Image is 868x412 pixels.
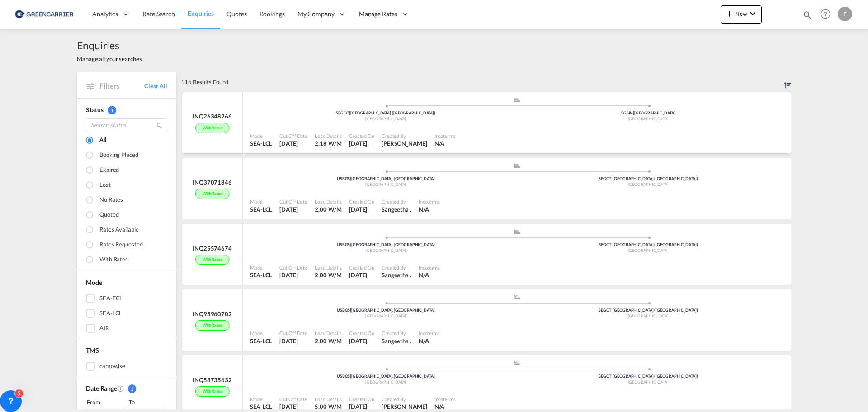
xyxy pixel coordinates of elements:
md-icon: icon-magnify [156,122,163,129]
div: Booking placed [99,151,138,161]
div: Sangeetha . [382,271,411,279]
div: Cut Off Date [279,396,307,403]
span: 1 [128,384,136,393]
div: Mode [250,264,272,271]
div: damo daran [382,403,427,411]
div: N/A [419,337,429,345]
div: Incoterms [434,396,456,403]
span: | [350,374,351,379]
span: Manage all your searches [77,55,142,63]
div: INQ25574674 [193,244,232,252]
md-checkbox: SEA-FCL [86,294,167,303]
span: Manage Rates [359,9,397,19]
span: SEGOT [GEOGRAPHIC_DATA] ([GEOGRAPHIC_DATA]) [599,176,698,181]
div: Created By [382,198,411,205]
div: N/A [419,271,429,279]
div: Linda Dunklint [382,139,427,147]
span: [GEOGRAPHIC_DATA] [628,379,669,384]
span: | [611,374,613,379]
div: SEA-LCL [250,271,272,279]
span: Sangeetha . [382,206,411,213]
span: SEGOT [GEOGRAPHIC_DATA] ([GEOGRAPHIC_DATA]) [599,242,698,247]
div: Incoterms [419,198,440,205]
div: Cut Off Date [279,198,307,205]
div: Rates available [99,225,139,235]
span: | [350,242,351,247]
span: USBOS [GEOGRAPHIC_DATA], [GEOGRAPHIC_DATA] [337,242,435,247]
div: AIR [99,324,109,333]
div: Mode [250,330,272,336]
div: Cut Off Date [279,330,307,336]
span: Filters [99,81,144,91]
div: Created On [349,264,374,271]
div: 8 Sep 2025 [279,271,307,279]
div: Created By [382,396,427,403]
div: INQ58735632 [193,376,232,384]
div: INQ26348266 [193,112,232,120]
span: [DATE] [279,403,297,410]
span: [DATE] [349,206,367,213]
div: SEA-LCL [250,205,272,213]
div: Incoterms [434,133,456,139]
div: N/A [434,403,445,411]
div: Load Details [315,198,342,205]
span: [DATE] [279,140,297,147]
span: [GEOGRAPHIC_DATA] [628,248,669,253]
div: cargowise [99,362,125,371]
span: [GEOGRAPHIC_DATA] [628,116,669,121]
span: [GEOGRAPHIC_DATA] [365,379,406,384]
div: SEA-LCL [250,337,272,345]
span: [DATE] [279,271,297,279]
div: 8 Sep 2025 [349,337,374,345]
div: N/A [419,205,429,213]
div: 116 Results Found [181,72,228,92]
div: SEA-FCL [99,294,123,303]
div: No rates [99,195,123,205]
span: | [349,110,350,115]
div: Created On [349,198,374,205]
span: Status [86,106,103,114]
div: Mode [250,133,272,139]
span: [DATE] [349,271,367,279]
div: Rates Requested [99,240,143,250]
div: 8 Sep 2025 [349,403,374,411]
span: [GEOGRAPHIC_DATA] [628,313,669,318]
input: Search status [86,118,167,132]
div: 8 Sep 2025 [349,271,374,279]
div: N/A [434,139,445,147]
div: INQ26348266With rates assets/icons/custom/ship-fill.svgassets/icons/custom/roll-o-plane.svgOrigin... [181,92,791,158]
div: 8 Sep 2025 [279,337,307,345]
span: [DATE] [279,337,297,345]
div: Expired [99,166,119,175]
div: SEA-LCL [99,309,122,318]
div: With rates [195,386,229,397]
div: INQ25574674With rates assets/icons/custom/ship-fill.svgassets/icons/custom/roll-o-plane.svgOrigin... [181,224,791,290]
div: INQ37071846With rates assets/icons/custom/ship-fill.svgassets/icons/custom/roll-o-plane.svgOrigin... [181,158,791,224]
span: [GEOGRAPHIC_DATA] [365,248,406,253]
span: Date Range [86,384,117,392]
div: Load Details [315,396,342,403]
div: F [838,7,852,21]
div: Incoterms [419,330,440,336]
div: Mode [250,396,272,403]
div: With rates [195,123,229,133]
div: Load Details [315,330,342,336]
div: With rates [195,189,229,199]
div: INQ37071846 [193,178,232,186]
md-checkbox: SEA-LCL [86,309,167,318]
md-icon: assets/icons/custom/ship-fill.svg [512,98,523,102]
span: My Company [297,9,335,19]
div: Sangeetha . [382,205,411,213]
span: Enquiries [188,9,214,17]
div: 8 Sep 2025 [279,403,307,411]
md-icon: Created On [117,385,124,392]
span: [DATE] [349,140,367,147]
button: icon-plus 400-fgNewicon-chevron-down [721,5,762,24]
md-icon: icon-chevron-down [747,8,758,19]
div: 8 Sep 2025 [349,205,374,213]
div: Created By [382,264,411,271]
md-icon: assets/icons/custom/ship-fill.svg [512,229,523,234]
div: Created By [382,133,427,139]
span: New [724,10,758,17]
div: Load Details [315,133,342,139]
